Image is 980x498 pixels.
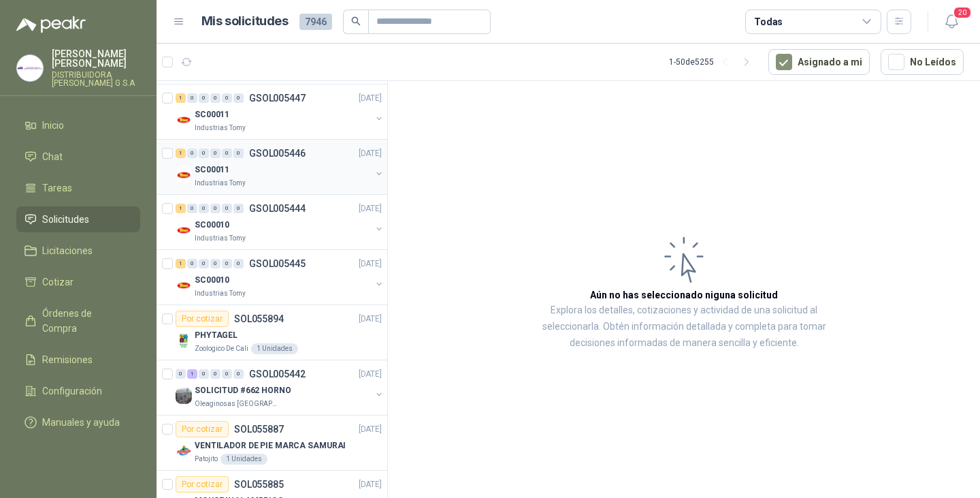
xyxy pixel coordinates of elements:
a: Por cotizarSOL055887[DATE] Company LogoVENTILADOR DE PIE MARCA SAMURAIPatojito1 Unidades [157,416,387,471]
p: [DATE] [359,368,382,381]
span: Cotizar [42,275,73,290]
div: 1 [176,93,186,103]
p: SC00010 [195,274,229,287]
div: 0 [199,204,209,213]
span: Licitaciones [42,243,93,258]
img: Company Logo [176,277,192,294]
p: GSOL005442 [249,369,306,379]
h3: Aún no has seleccionado niguna solicitud [590,287,778,302]
span: search [351,16,361,26]
span: Manuales y ayuda [42,415,120,430]
div: 0 [199,259,209,268]
p: [DATE] [359,92,382,105]
button: No Leídos [881,49,964,75]
div: 0 [222,259,232,268]
p: SOL055894 [234,314,284,324]
div: 0 [233,93,244,103]
a: Por cotizarSOL055894[DATE] Company LogoPHYTAGELZoologico De Cali1 Unidades [157,305,387,360]
a: Manuales y ayuda [16,409,140,435]
div: 1 [176,259,186,268]
p: Explora los detalles, cotizaciones y actividad de una solicitud al seleccionarla. Obtén informaci... [524,302,844,352]
p: [DATE] [359,423,382,436]
div: 0 [199,93,209,103]
h1: Mis solicitudes [201,12,289,31]
div: 1 - 50 de 5255 [669,51,757,73]
img: Company Logo [17,55,43,81]
a: Licitaciones [16,238,140,264]
p: PHYTAGEL [195,329,238,342]
div: Todas [754,14,783,29]
p: DISTRIBUIDORA [PERSON_NAME] G S.A [52,71,140,87]
div: 0 [222,369,232,379]
p: GSOL005446 [249,149,306,158]
div: 0 [233,369,244,379]
div: 0 [233,204,244,213]
a: Inicio [16,112,140,138]
div: 0 [210,204,220,213]
p: Zoologico De Cali [195,343,248,354]
p: [DATE] [359,202,382,215]
div: 1 Unidades [220,454,267,465]
p: Industrias Tomy [195,233,246,244]
p: GSOL005445 [249,259,306,268]
div: 0 [187,259,197,268]
div: 0 [222,93,232,103]
img: Logo peakr [16,16,86,33]
span: Chat [42,149,63,164]
img: Company Logo [176,443,192,459]
a: 1 0 0 0 0 0 GSOL005447[DATE] Company LogoSC00011Industrias Tomy [176,90,385,134]
p: Industrias Tomy [195,178,246,189]
div: 0 [210,93,220,103]
a: Configuración [16,378,140,404]
a: Cotizar [16,269,140,295]
p: [DATE] [359,478,382,491]
p: [DATE] [359,313,382,326]
p: [PERSON_NAME] [PERSON_NAME] [52,49,140,68]
span: Inicio [42,118,64,133]
p: Industrias Tomy [195,123,246,134]
div: 0 [233,259,244,268]
div: 0 [176,369,186,379]
a: Remisiones [16,347,140,373]
p: SOL055887 [234,424,284,434]
p: [DATE] [359,147,382,160]
a: Solicitudes [16,206,140,232]
div: 0 [210,369,220,379]
span: 7946 [299,14,332,30]
p: Industrias Tomy [195,288,246,299]
div: 0 [199,369,209,379]
p: SC00011 [195,164,229,176]
div: 0 [210,149,220,158]
div: 0 [222,204,232,213]
div: 0 [187,93,197,103]
span: Remisiones [42,352,93,367]
p: SOLICITUD #662 HORNO [195,384,291,397]
p: VENTILADOR DE PIE MARCA SAMURAI [195,439,346,452]
div: 0 [222,149,232,158]
div: 1 [176,204,186,213]
button: 20 [939,10,964,34]
div: Por cotizar [176,476,229,493]
p: Patojito [195,454,218,465]
img: Company Logo [176,388,192,404]
span: Configuración [42,384,102,399]
a: 1 0 0 0 0 0 GSOL005446[DATE] Company LogoSC00011Industrias Tomy [176,145,385,189]
span: 20 [953,6,972,19]
a: Órdenes de Compra [16,300,140,341]
a: 1 0 0 0 0 0 GSOL005444[DATE] Company LogoSC00010Industrias Tomy [176,200,385,244]
img: Company Logo [176,112,192,128]
div: 0 [210,259,220,268]
p: [DATE] [359,258,382,270]
p: Oleaginosas [GEOGRAPHIC_DATA][PERSON_NAME] [195,399,280,409]
a: Tareas [16,175,140,201]
div: 1 Unidades [251,343,298,354]
a: 0 1 0 0 0 0 GSOL005442[DATE] Company LogoSOLICITUD #662 HORNOOleaginosas [GEOGRAPHIC_DATA][PERSON... [176,366,385,409]
span: Solicitudes [42,212,89,227]
div: 0 [199,149,209,158]
p: GSOL005444 [249,204,306,213]
div: Por cotizar [176,311,229,327]
p: SOL055885 [234,480,284,489]
div: 0 [187,204,197,213]
div: 1 [187,369,197,379]
img: Company Logo [176,222,192,238]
